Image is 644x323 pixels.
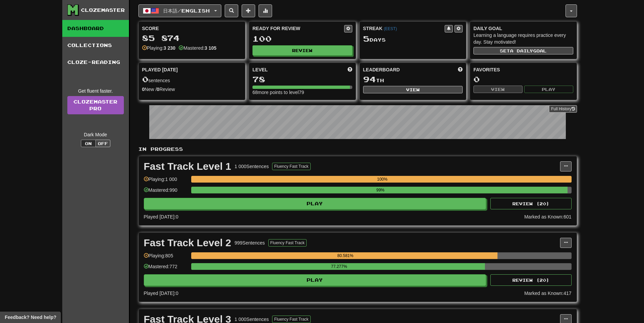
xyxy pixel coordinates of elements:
div: Learning a language requires practice every day. Stay motivated! [473,32,573,45]
button: Play [144,198,486,209]
span: Score more points to level up [348,66,352,73]
button: Review (20) [490,274,572,286]
strong: 0 [157,87,159,92]
div: Fast Track Level 2 [144,238,231,248]
button: Search sentences [225,4,238,17]
span: Leaderboard [363,66,400,73]
div: Playing: [142,45,176,51]
button: Play [524,86,573,93]
a: (EEST) [384,26,397,31]
div: 68 more points to level 79 [252,89,352,96]
button: On [81,140,96,147]
div: Favorites [473,66,573,73]
button: Review [252,45,352,55]
strong: 3 230 [163,45,175,51]
span: 日本語 / English [163,8,210,14]
span: This week in points, UTC [458,66,463,73]
div: 85 874 [142,34,242,42]
span: Open feedback widget [5,314,56,321]
a: ClozemasterPro [67,96,124,114]
button: Add sentence to collection [242,4,255,17]
a: Cloze-Reading [62,54,129,71]
p: In Progress [138,146,577,153]
div: sentences [142,75,242,84]
span: 5 [363,34,370,43]
div: 100% [193,176,572,183]
div: Get fluent faster. [67,88,124,94]
div: Dark Mode [67,131,124,138]
div: 1 000 Sentences [235,316,269,323]
div: 100 [252,34,352,43]
button: More stats [259,4,272,17]
div: Marked as Known: 417 [524,290,571,297]
div: Day s [363,34,463,43]
div: Score [142,25,242,32]
div: 78 [252,75,352,84]
div: Fast Track Level 1 [144,161,231,171]
button: Fluency Fast Track [272,316,310,323]
span: 94 [363,74,376,84]
div: 999 Sentences [235,239,265,246]
div: Playing: 805 [144,252,188,263]
button: Review (20) [490,198,572,209]
div: Clozemaster [81,7,125,14]
span: Played [DATE] [142,66,178,73]
div: Mastered: 772 [144,263,188,274]
a: Collections [62,37,129,54]
a: Dashboard [62,20,129,37]
button: Fluency Fast Track [272,163,310,170]
div: 77.277% [193,263,485,270]
button: View [473,86,523,93]
div: 1 000 Sentences [235,163,269,170]
div: Marked as Known: 601 [524,213,571,220]
button: Play [144,274,486,286]
div: th [363,75,463,84]
div: Streak [363,25,445,32]
div: New / Review [142,86,242,93]
button: Fluency Fast Track [268,239,307,247]
div: Ready for Review [252,25,344,32]
div: Playing: 1 000 [144,176,188,187]
div: Mastered: 990 [144,187,188,198]
div: 99% [193,187,568,193]
button: Off [95,140,110,147]
span: 0 [142,74,149,84]
span: Level [252,66,268,73]
div: 80.581% [193,252,497,259]
span: Played [DATE]: 0 [144,214,178,220]
button: Full History [549,105,577,113]
span: a daily [510,48,533,53]
button: 日本語/English [138,4,221,17]
div: Mastered: [179,45,216,51]
strong: 3 105 [205,45,217,51]
button: View [363,86,463,93]
strong: 0 [142,87,145,92]
span: Played [DATE]: 0 [144,291,178,296]
button: Seta dailygoal [473,47,573,54]
div: 0 [473,75,573,84]
div: Daily Goal [473,25,573,32]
